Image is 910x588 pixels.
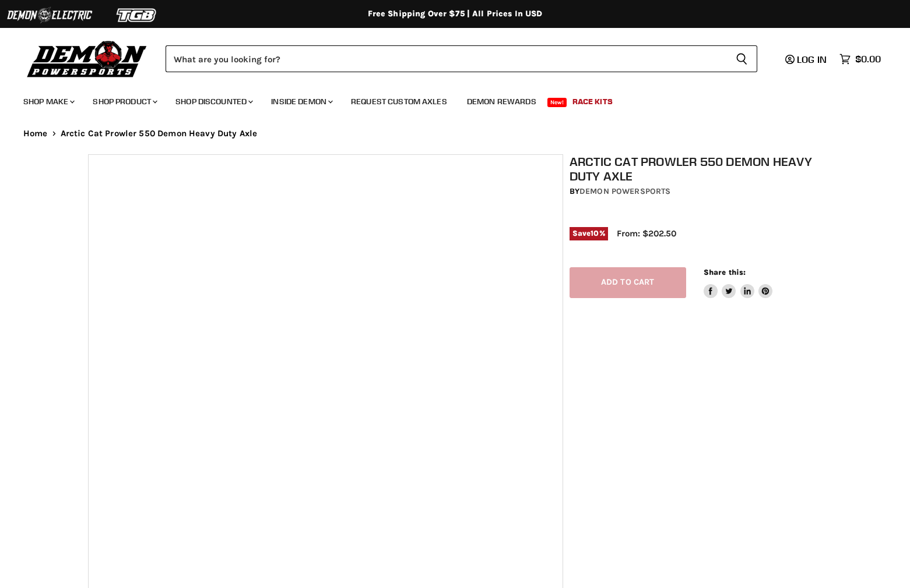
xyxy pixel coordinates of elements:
[726,45,757,72] button: Search
[834,51,887,68] a: $0.00
[166,45,726,72] input: Search
[61,129,258,139] span: Arctic Cat Prowler 550 Demon Heavy Duty Axle
[570,154,828,183] h1: Arctic Cat Prowler 550 Demon Heavy Duty Axle
[564,90,621,114] a: Race Kits
[15,85,878,114] ul: Main menu
[166,45,757,72] form: Product
[570,185,828,198] div: by
[6,4,93,26] img: Demon Electric Logo 2
[167,90,260,114] a: Shop Discounted
[617,228,676,239] span: From: $202.50
[704,267,773,298] aside: Share this:
[579,186,670,196] a: Demon Powersports
[23,129,48,139] a: Home
[704,268,746,277] span: Share this:
[797,54,827,65] span: Log in
[591,229,599,238] span: 10
[780,54,834,65] a: Log in
[342,90,456,114] a: Request Custom Axles
[262,90,340,114] a: Inside Demon
[84,90,164,114] a: Shop Product
[855,54,881,65] span: $0.00
[458,90,545,114] a: Demon Rewards
[23,38,151,79] img: Demon Powersports
[15,90,82,114] a: Shop Make
[93,4,181,26] img: TGB Logo 2
[570,227,608,240] span: Save %
[547,98,567,107] span: New!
